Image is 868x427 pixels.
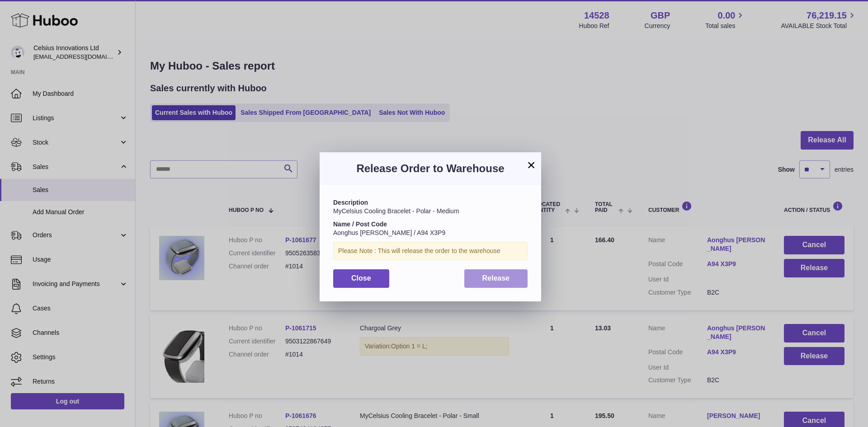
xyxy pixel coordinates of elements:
[333,207,459,215] span: MyCelsius Cooling Bracelet - Polar - Medium
[526,160,537,170] button: ×
[333,242,528,260] div: Please Note : This will release the order to the warehouse
[482,274,510,282] span: Release
[333,221,387,228] strong: Name / Post Code
[333,269,389,288] button: Close
[333,161,528,176] h3: Release Order to Warehouse
[333,199,368,206] strong: Description
[464,269,528,288] button: Release
[351,274,371,282] span: Close
[333,229,445,236] span: Aonghus [PERSON_NAME] / A94 X3P9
